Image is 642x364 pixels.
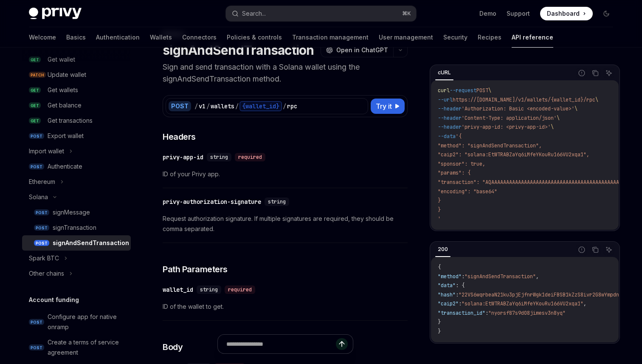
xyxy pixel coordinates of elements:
span: POST [34,209,49,216]
div: Solana [29,192,48,202]
div: / [206,102,210,110]
span: "transaction_id" [438,310,485,316]
span: POST [29,133,44,139]
div: Ethereum [29,177,55,187]
span: 'Authorization: Basic <encoded-value>' [462,105,574,112]
span: : { [456,282,465,289]
a: POSTConfigure app for native onramp [22,309,131,335]
span: POST [29,319,44,325]
span: GET [29,118,41,124]
div: Get balance [48,100,82,110]
a: Security [443,27,467,48]
span: "encoding": "base64" [438,188,497,195]
span: 'privy-app-id: <privy-app-id>' [462,124,551,130]
button: Open in ChatGPT [321,43,393,57]
a: API reference [512,27,553,48]
a: POSTCreate a terms of service agreement [22,335,131,360]
span: ID of the wallet to get. [163,302,408,312]
span: POST [476,87,488,94]
span: Dashboard [547,9,580,18]
div: Get wallets [48,85,78,95]
span: "sponsor": true, [438,161,485,167]
button: Spark BTC [22,251,131,266]
span: "data" [438,282,456,289]
a: Policies & controls [227,27,282,48]
a: Wallets [150,27,172,48]
div: wallet_id [163,285,193,294]
div: required [235,153,265,161]
a: POSTExport wallet [22,128,131,144]
div: Configure app for native onramp [48,312,126,332]
a: PATCHUpdate wallet [22,67,131,82]
a: GETGet balance [22,98,131,113]
span: --header [438,115,462,121]
a: GETGet transactions [22,113,131,128]
span: \ [557,115,560,121]
a: Support [507,9,530,18]
button: Import wallet [22,144,131,159]
button: Try it [371,99,405,114]
span: "nyorsf87s9d08jimesv3n8yq" [488,310,566,316]
span: \ [551,124,554,130]
span: ⌘ K [402,10,411,17]
span: POST [29,344,44,351]
span: POST [34,240,49,246]
button: Solana [22,189,131,205]
span: } [438,206,441,213]
span: string [210,154,228,161]
h1: signAndSendTransaction [163,42,314,58]
div: / [235,102,239,110]
span: } [438,319,441,325]
div: Spark BTC [29,253,59,263]
div: Export wallet [48,131,84,141]
div: rpc [287,102,297,110]
span: \ [488,87,491,94]
button: Search...⌘K [226,6,416,21]
button: Ethereum [22,174,131,189]
span: \ [574,105,577,112]
a: Connectors [182,27,217,48]
div: Create a terms of service agreement [48,337,126,358]
span: "solana:EtWTRABZaYq6iMfeYKouRu166VU2xqa1" [462,300,583,307]
span: Try it [376,101,392,111]
button: Report incorrect code [576,68,587,79]
span: --url [438,96,453,103]
span: string [268,198,286,205]
img: dark logo [29,8,82,20]
button: Copy the contents from the code block [590,68,601,79]
span: } [438,197,441,204]
a: User management [379,27,433,48]
button: Report incorrect code [576,244,587,255]
div: signAndSendTransaction [53,238,129,248]
span: --header [438,124,462,130]
button: Ask AI [603,68,614,79]
div: privy-authorization-signature [163,198,261,206]
span: : [485,310,488,316]
span: '{ [456,133,462,140]
span: , [583,300,586,307]
span: POST [34,225,49,231]
div: / [283,102,286,110]
a: POSTsignAndSendTransaction [22,235,131,251]
span: "hash" [438,291,456,298]
span: https://[DOMAIN_NAME]/v1/wallets/{wallet_id}/rpc [453,96,595,103]
span: } [438,328,441,335]
span: Path Parameters [163,263,228,275]
button: Ask AI [603,244,614,255]
div: privy-app-id [163,153,203,161]
span: ' [438,215,441,222]
div: Search... [242,8,266,19]
span: Open in ChatGPT [336,46,388,54]
div: wallets [211,102,234,110]
span: \ [595,96,598,103]
button: Toggle dark mode [600,7,613,20]
a: Recipes [478,27,501,48]
span: : [462,273,465,280]
button: Copy the contents from the code block [590,244,601,255]
span: Request authorization signature. If multiple signatures are required, they should be comma separa... [163,214,408,234]
span: Headers [163,131,196,143]
div: POST [169,101,191,111]
button: Send message [336,338,348,350]
a: Authentication [96,27,140,48]
span: GET [29,87,41,93]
